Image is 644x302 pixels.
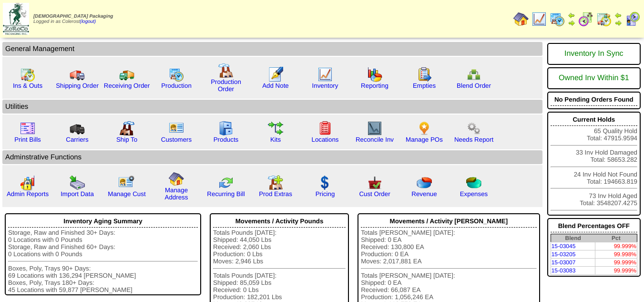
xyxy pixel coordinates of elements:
[551,45,637,63] div: Inventory In Sync
[70,121,85,136] img: truck3.gif
[311,136,338,143] a: Locations
[317,67,333,82] img: line_graph.gif
[551,234,595,242] th: Blend
[596,11,612,27] img: calendarinout.gif
[367,67,382,82] img: graph.gif
[8,229,198,293] div: Storage, Raw and Finished 30+ Days: 0 Locations with 0 Pounds Storage, Raw and Finished 60+ Days:...
[595,259,637,267] td: 99.999%
[568,19,575,27] img: arrowright.gif
[413,82,436,89] a: Empties
[80,19,96,24] a: (logout)
[595,242,637,250] td: 99.999%
[161,136,192,143] a: Customers
[116,136,137,143] a: Ship To
[552,267,576,274] a: 15-03083
[466,121,481,136] img: workflow.png
[595,250,637,259] td: 99.998%
[417,67,432,82] img: workorder.gif
[312,82,338,89] a: Inventory
[460,190,488,198] a: Expenses
[169,67,184,82] img: calendarprod.gif
[33,14,113,24] span: Logged in as Colerost
[547,112,641,216] div: 65 Quality Hold Total: 47915.9594 33 Inv Hold Damaged Total: 58653.282 24 Inv Hold Not Found Tota...
[614,19,622,27] img: arrowright.gif
[7,190,49,198] a: Admin Reports
[356,136,394,143] a: Reconcile Inv
[417,121,432,136] img: po.png
[119,67,134,82] img: truck2.gif
[211,78,241,93] a: Production Order
[108,190,145,198] a: Manage Cust
[70,175,85,190] img: import.gif
[218,63,234,78] img: factory.gif
[550,11,565,27] img: calendarprod.gif
[532,11,547,27] img: line_graph.gif
[70,67,85,82] img: truck.gif
[551,94,637,106] div: No Pending Orders Found
[3,3,29,35] img: zoroco-logo-small.webp
[551,220,637,232] div: Blend Percentages OFF
[317,121,333,136] img: locations.gif
[218,175,234,190] img: reconcile.gif
[551,69,637,87] div: Owned Inv Within $1
[118,175,136,190] img: managecust.png
[20,121,35,136] img: invoice2.gif
[367,175,382,190] img: cust_order.png
[552,251,576,258] a: 15-03205
[417,175,432,190] img: pie_chart.png
[218,121,234,136] img: cabinet.gif
[466,175,481,190] img: pie_chart2.png
[457,82,491,89] a: Blend Order
[259,190,292,198] a: Prod Extras
[359,190,390,198] a: Cust Order
[568,11,575,19] img: arrowleft.gif
[625,11,640,27] img: calendarcustomer.gif
[169,171,184,187] img: home.gif
[8,215,198,228] div: Inventory Aging Summary
[406,136,443,143] a: Manage POs
[33,14,113,19] span: [DEMOGRAPHIC_DATA] Packaging
[268,121,283,136] img: workflow.gif
[578,11,593,27] img: calendarblend.gif
[20,175,35,190] img: graph2.png
[214,136,239,143] a: Products
[2,100,542,114] td: Utilities
[66,136,88,143] a: Carriers
[361,82,388,89] a: Reporting
[367,121,382,136] img: line_graph2.gif
[268,175,283,190] img: prodextras.gif
[454,136,493,143] a: Needs Report
[614,11,622,19] img: arrowleft.gif
[165,187,188,201] a: Manage Address
[595,267,637,275] td: 99.999%
[119,121,134,136] img: factory2.gif
[56,82,99,89] a: Shipping Order
[213,215,346,228] div: Movements / Activity Pounds
[2,42,542,56] td: General Management
[552,259,576,266] a: 15-03007
[61,190,94,198] a: Import Data
[552,243,576,250] a: 15-03045
[268,67,283,82] img: orders.gif
[361,215,537,228] div: Movements / Activity [PERSON_NAME]
[513,11,529,27] img: home.gif
[595,234,637,242] th: Pct
[14,136,41,143] a: Print Bills
[317,175,333,190] img: dollar.gif
[169,121,184,136] img: customers.gif
[262,82,289,89] a: Add Note
[270,136,281,143] a: Kits
[207,190,245,198] a: Recurring Bill
[466,67,481,82] img: network.png
[411,190,437,198] a: Revenue
[13,82,42,89] a: Ins & Outs
[161,82,192,89] a: Production
[551,114,637,126] div: Current Holds
[20,67,35,82] img: calendarinout.gif
[104,82,150,89] a: Receiving Order
[2,150,542,164] td: Adminstrative Functions
[316,190,335,198] a: Pricing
